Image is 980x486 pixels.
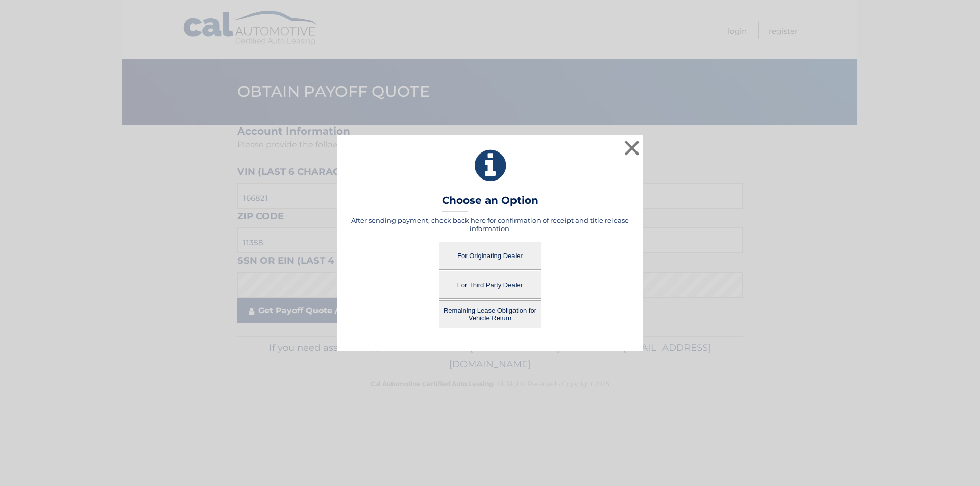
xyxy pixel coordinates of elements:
[439,300,541,328] button: Remaining Lease Obligation for Vehicle Return
[442,194,538,212] h3: Choose an Option
[622,138,642,158] button: ×
[439,242,541,270] button: For Originating Dealer
[439,271,541,299] button: For Third Party Dealer
[350,216,630,233] h5: After sending payment, check back here for confirmation of receipt and title release information.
